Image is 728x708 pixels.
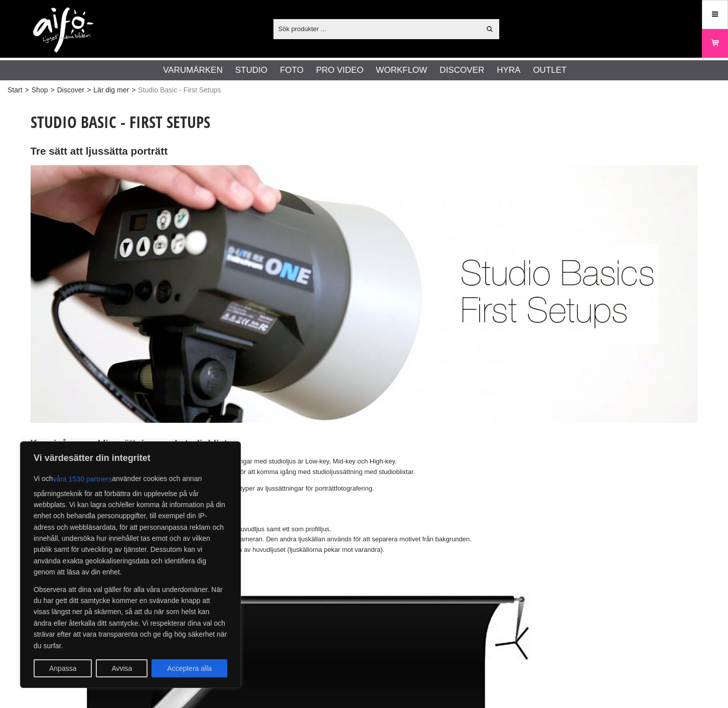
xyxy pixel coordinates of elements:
span: > [50,85,54,95]
p: Uppställningen för low-key är enkel. Du använder två ljuskällor, ett som huvudljus samt ett som p... [31,524,698,555]
h3: Kom igång med ljussättning med studioblixtar [31,437,698,450]
div: Vi värdesätter din integritet [20,441,241,688]
button: Avvisa [96,659,148,677]
a: Hyra [497,64,520,77]
span: > [87,85,91,95]
p: Observera att dina val gäller för alla våra underdomäner. När du har gett ditt samtycke kommer en... [34,584,227,651]
button: våra 1530 partners [53,470,112,488]
p: Vi och använder cookies och annan spårningsteknik för att förbättra din upplevelse på vår webbpla... [34,470,227,578]
button: Acceptera alla [152,659,227,677]
a: Studio [235,64,267,77]
a: Outlet [533,64,566,77]
input: Sök produkter ... [273,21,481,36]
a: Workflow [376,64,427,77]
h2: Tre sätt att ljussätta porträtt [31,144,698,159]
span: > [25,85,29,95]
a: Discover [57,85,84,95]
a: Start [8,85,23,95]
a: Foto [280,64,304,77]
a: Varumärken [163,64,223,77]
a: Discover [440,64,484,77]
p: Vi värdesätter din integritet [34,452,227,464]
p: Tre ljussättningar som fungerar som grund till de flesta porträttfotograferingar med studioljus ä... [31,456,698,478]
img: logo.png [33,8,93,53]
button: Anpassa [34,659,92,677]
p: När du lärt dig dessa tekniker kommer du klara av att sätta upp de flesta typer av ljussättningar... [31,484,698,494]
h1: Studio Basic - First Setups [31,111,698,133]
h3: ”LOW-KEY” [31,504,698,517]
a: Shop [32,85,48,95]
a: Lär dig mer [93,85,129,95]
span: Studio Basic - First Setups [138,85,221,95]
span: > [131,85,135,95]
img: Elinchrom - Basic Setup [31,165,698,423]
a: Pro Video [316,64,363,77]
